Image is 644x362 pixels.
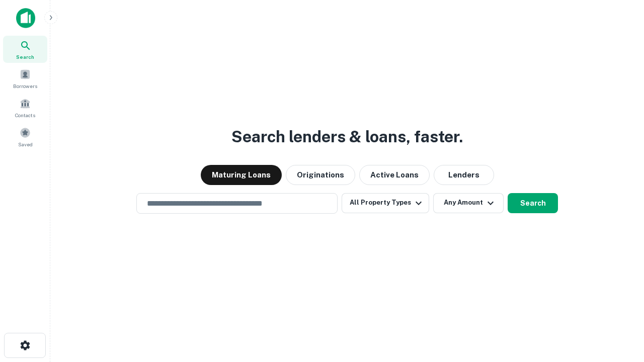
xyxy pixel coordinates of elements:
[16,53,34,61] span: Search
[3,65,47,92] a: Borrowers
[3,94,47,121] a: Contacts
[231,125,463,149] h3: Search lenders & loans, faster.
[508,193,558,213] button: Search
[15,111,35,119] span: Contacts
[16,8,35,28] img: capitalize-icon.png
[201,165,282,185] button: Maturing Loans
[286,165,355,185] button: Originations
[18,140,33,148] span: Saved
[433,193,504,213] button: Any Amount
[434,165,494,185] button: Lenders
[359,165,430,185] button: Active Loans
[3,36,47,63] a: Search
[594,282,644,330] iframe: Chat Widget
[342,193,429,213] button: All Property Types
[3,123,47,150] a: Saved
[13,82,37,90] span: Borrowers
